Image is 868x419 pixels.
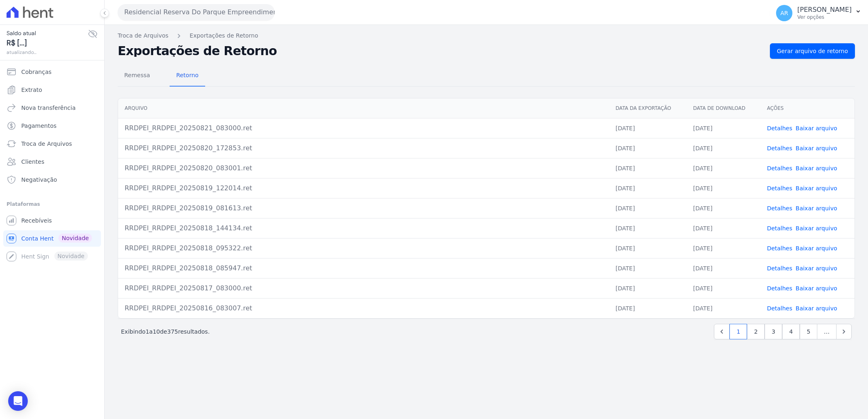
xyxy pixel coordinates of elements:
[3,212,101,229] a: Recebíveis
[729,324,747,339] a: 1
[21,158,44,166] span: Clientes
[125,303,602,313] div: RRDPEI_RRDPEI_20250816_083007.ret
[125,163,602,173] div: RRDPEI_RRDPEI_20250820_083001.ret
[3,64,101,80] a: Cobranças
[782,324,800,339] a: 4
[21,234,54,243] span: Conta Hent
[21,68,51,76] span: Cobranças
[121,328,210,336] p: Exibindo a de resultados.
[125,203,602,213] div: RRDPEI_RRDPEI_20250819_081613.ret
[118,65,157,87] a: Remessa
[765,324,782,339] a: 3
[687,178,761,198] td: [DATE]
[796,145,837,152] a: Baixar arquivo
[118,4,275,20] button: Residencial Reserva Do Parque Empreendimento Imobiliario LTDA
[21,176,57,184] span: Negativação
[609,258,687,278] td: [DATE]
[687,238,761,258] td: [DATE]
[797,6,852,14] p: [PERSON_NAME]
[687,278,761,298] td: [DATE]
[3,82,101,98] a: Extrato
[125,123,602,133] div: RRDPEI_RRDPEI_20250821_083000.ret
[8,391,28,411] div: Open Intercom Messenger
[609,98,687,118] th: Data da Exportação
[796,165,837,172] a: Baixar arquivo
[780,10,788,16] span: AR
[118,98,609,118] th: Arquivo
[118,31,168,40] a: Troca de Arquivos
[836,324,852,339] a: Next
[170,65,205,87] a: Retorno
[609,298,687,318] td: [DATE]
[747,324,765,339] a: 2
[118,31,855,40] nav: Breadcrumb
[767,145,792,152] a: Detalhes
[609,238,687,258] td: [DATE]
[796,125,837,131] a: Baixar arquivo
[171,67,204,83] span: Retorno
[7,29,88,38] span: Saldo atual
[21,216,52,225] span: Recebíveis
[767,285,792,292] a: Detalhes
[687,138,761,158] td: [DATE]
[609,278,687,298] td: [DATE]
[609,198,687,218] td: [DATE]
[21,86,42,94] span: Extrato
[3,118,101,134] a: Pagamentos
[125,223,602,233] div: RRDPEI_RRDPEI_20250818_144134.ret
[21,122,56,130] span: Pagamentos
[761,98,855,118] th: Ações
[609,118,687,138] td: [DATE]
[7,64,98,265] nav: Sidebar
[125,143,602,153] div: RRDPEI_RRDPEI_20250820_172853.ret
[796,225,837,232] a: Baixar arquivo
[145,328,149,335] span: 1
[767,305,792,312] a: Detalhes
[125,183,602,193] div: RRDPEI_RRDPEI_20250819_122014.ret
[767,185,792,192] a: Detalhes
[3,100,101,116] a: Nova transferência
[770,2,868,25] button: AR [PERSON_NAME] Ver opções
[767,205,792,212] a: Detalhes
[125,243,602,253] div: RRDPEI_RRDPEI_20250818_095322.ret
[687,298,761,318] td: [DATE]
[125,283,602,293] div: RRDPEI_RRDPEI_20250817_083000.ret
[119,67,155,83] span: Remessa
[153,328,160,335] span: 10
[167,328,178,335] span: 375
[687,218,761,238] td: [DATE]
[687,118,761,138] td: [DATE]
[800,324,817,339] a: 5
[767,265,792,272] a: Detalhes
[796,185,837,192] a: Baixar arquivo
[817,324,837,339] span: …
[767,225,792,232] a: Detalhes
[687,158,761,178] td: [DATE]
[125,263,602,273] div: RRDPEI_RRDPEI_20250818_085947.ret
[777,47,848,55] span: Gerar arquivo de retorno
[796,205,837,212] a: Baixar arquivo
[7,38,88,49] span: R$ [...]
[687,258,761,278] td: [DATE]
[609,178,687,198] td: [DATE]
[118,45,763,57] h2: Exportações de Retorno
[770,43,855,59] a: Gerar arquivo de retorno
[609,158,687,178] td: [DATE]
[609,218,687,238] td: [DATE]
[3,154,101,170] a: Clientes
[21,140,72,148] span: Troca de Arquivos
[687,98,761,118] th: Data de Download
[767,125,792,131] a: Detalhes
[796,265,837,272] a: Baixar arquivo
[796,285,837,292] a: Baixar arquivo
[190,31,258,40] a: Exportações de Retorno
[796,245,837,252] a: Baixar arquivo
[609,138,687,158] td: [DATE]
[7,199,98,209] div: Plataformas
[767,245,792,252] a: Detalhes
[3,172,101,188] a: Negativação
[3,230,101,247] a: Conta Hent Novidade
[58,234,92,243] span: Novidade
[714,324,729,339] a: Previous
[687,198,761,218] td: [DATE]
